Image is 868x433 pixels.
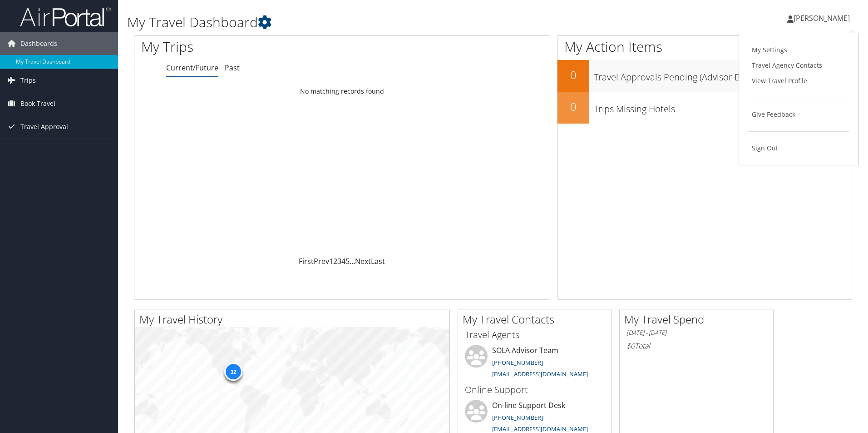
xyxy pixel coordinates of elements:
td: No matching records found [134,83,550,100]
a: [PHONE_NUMBER] [492,358,543,367]
h2: 0 [557,99,589,114]
a: [EMAIL_ADDRESS][DOMAIN_NAME] [492,425,588,433]
h6: [DATE] - [DATE] [626,328,766,337]
a: [EMAIL_ADDRESS][DOMAIN_NAME] [492,370,588,378]
a: 3 [337,256,341,266]
h2: 0 [557,67,589,83]
h1: My Travel Dashboard [127,13,615,32]
h1: My Action Items [557,37,852,56]
a: Travel Agency Contacts [748,58,849,73]
a: Sign Out [748,140,849,156]
a: My Settings [748,42,849,58]
span: Dashboards [20,32,57,55]
a: [PERSON_NAME] [787,5,859,32]
h1: My Trips [141,37,370,56]
a: 1 [329,256,333,266]
h3: Trips Missing Hotels [594,98,852,115]
span: Book Travel [20,92,55,115]
a: 5 [345,256,350,266]
li: SOLA Advisor Team [460,345,609,382]
a: 4 [341,256,345,266]
a: 2 [333,256,337,266]
h2: My Travel Contacts [463,312,612,327]
a: Last [371,256,385,266]
span: Travel Approval [20,115,68,138]
span: Trips [20,69,36,92]
a: [PHONE_NUMBER] [492,413,543,422]
a: Next [355,256,371,266]
a: Past [225,63,240,73]
h6: Total [626,341,766,351]
span: … [350,256,355,266]
span: $0 [626,341,635,351]
span: [PERSON_NAME] [794,13,850,23]
a: View Travel Profile [748,73,849,89]
a: 0Trips Missing Hotels [557,92,852,124]
a: Prev [314,256,329,266]
img: airportal-logo.png [20,6,111,27]
div: 32 [224,363,242,381]
a: First [299,256,314,266]
a: Current/Future [166,63,218,73]
a: Give Feedback [748,107,849,122]
h2: My Travel Spend [624,312,773,327]
h3: Online Support [465,383,605,396]
a: 0Travel Approvals Pending (Advisor Booked) [557,60,852,92]
h2: My Travel History [139,312,449,327]
h3: Travel Agents [465,328,605,341]
h3: Travel Approvals Pending (Advisor Booked) [594,66,852,84]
